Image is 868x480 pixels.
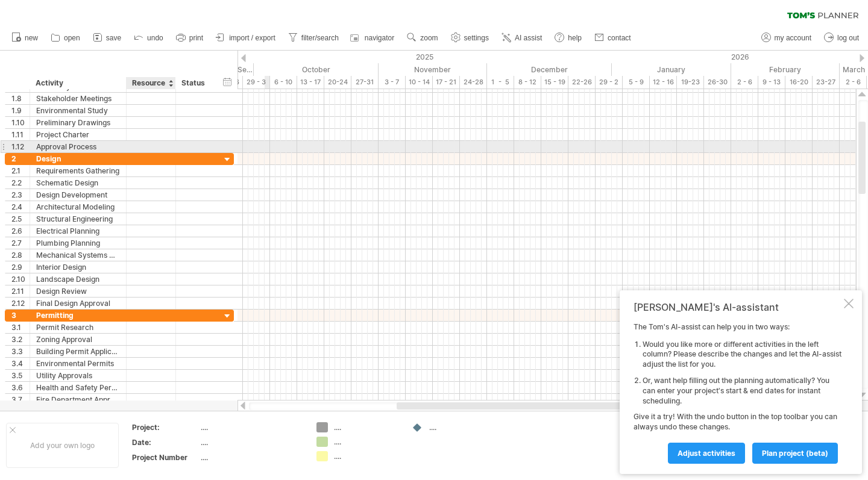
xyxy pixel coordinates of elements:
[591,30,635,46] a: contact
[334,437,400,447] div: ....
[668,443,745,464] a: Adjust activities
[608,34,631,42] span: contact
[64,34,80,42] span: open
[36,334,120,345] div: Zoning Approval
[36,189,120,201] div: Design Development
[11,105,30,116] div: 1.9
[11,322,30,333] div: 3.1
[334,422,400,432] div: ....
[36,261,120,273] div: Interior Design
[36,93,120,104] div: Stakeholder Meetings
[650,76,677,89] div: 12 - 16
[379,76,406,89] div: 3 - 7
[106,34,121,42] span: save
[132,77,169,89] div: Resource
[6,423,119,468] div: Add your own logo
[541,76,568,89] div: 15 - 19
[147,34,163,42] span: undo
[201,452,302,463] div: ....
[36,346,120,357] div: Building Permit Application
[11,165,30,176] div: 2.1
[254,63,379,76] div: October 2025
[11,213,30,225] div: 2.5
[677,76,704,89] div: 19-23
[406,76,433,89] div: 10 - 14
[11,334,30,345] div: 3.2
[448,30,492,46] a: settings
[837,34,859,42] span: log out
[36,370,120,381] div: Utility Approvals
[11,237,30,249] div: 2.7
[243,76,270,89] div: 29 - 3
[48,30,84,46] a: open
[420,34,438,42] span: zoom
[11,129,30,140] div: 1.11
[596,76,623,89] div: 29 - 2
[301,34,339,42] span: filter/search
[643,340,841,370] li: Would you like more or different activities in the left column? Please describe the changes and l...
[433,76,460,89] div: 17 - 21
[36,225,120,237] div: Electrical Planning
[36,358,120,369] div: Environmental Permits
[36,273,120,285] div: Landscape Design
[36,105,120,116] div: Environmental Study
[775,34,811,42] span: my account
[8,30,42,46] a: new
[11,153,30,164] div: 2
[36,298,120,309] div: Final Design Approval
[25,34,38,42] span: new
[36,129,120,140] div: Project Charter
[11,285,30,297] div: 2.11
[181,77,208,89] div: Status
[297,76,324,89] div: 13 - 17
[752,443,838,464] a: plan project (beta)
[285,30,342,46] a: filter/search
[11,189,30,201] div: 2.3
[487,76,514,89] div: 1 - 5
[36,77,119,89] div: Activity
[334,451,400,461] div: ....
[515,34,542,42] span: AI assist
[762,449,828,458] span: plan project (beta)
[11,249,30,261] div: 2.8
[36,213,120,225] div: Structural Engineering
[201,437,302,447] div: ....
[552,30,585,46] a: help
[612,63,731,76] div: January 2026
[132,452,198,463] div: Project Number
[132,422,198,432] div: Project:
[229,34,275,42] span: import / export
[11,370,30,381] div: 3.5
[634,301,841,313] div: [PERSON_NAME]'s AI-assistant
[758,30,815,46] a: my account
[568,34,582,42] span: help
[11,346,30,357] div: 3.3
[11,358,30,369] div: 3.4
[36,177,120,189] div: Schematic Design
[36,394,120,405] div: Fire Department Approval
[36,237,120,249] div: Plumbing Planning
[487,63,612,76] div: December 2025
[11,117,30,128] div: 1.10
[36,153,120,164] div: Design
[704,76,731,89] div: 26-30
[840,76,867,89] div: 2 - 6
[189,34,203,42] span: print
[36,322,120,333] div: Permit Research
[36,382,120,393] div: Health and Safety Permits
[758,76,785,89] div: 9 - 13
[678,449,735,458] span: Adjust activities
[464,34,489,42] span: settings
[568,76,596,89] div: 22-26
[11,382,30,393] div: 3.6
[132,437,198,447] div: Date:
[785,76,813,89] div: 16-20
[821,30,863,46] a: log out
[324,76,351,89] div: 20-24
[11,394,30,405] div: 3.7
[11,310,30,321] div: 3
[623,76,650,89] div: 5 - 9
[36,249,120,261] div: Mechanical Systems Design
[498,30,546,46] a: AI assist
[36,285,120,297] div: Design Review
